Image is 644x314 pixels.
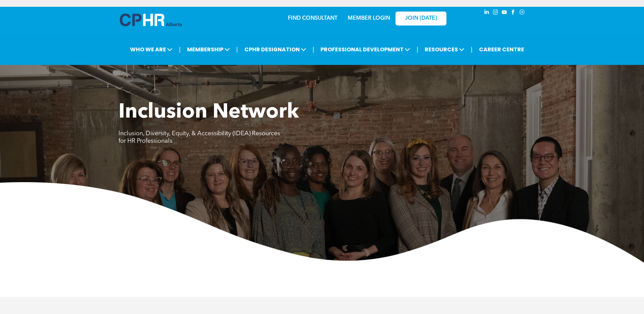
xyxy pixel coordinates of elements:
[417,42,418,56] li: |
[483,8,491,18] a: linkedin
[518,8,526,18] a: Social network
[395,12,446,25] a: JOIN [DATE]
[120,14,182,26] img: A blue and white logo for cp alberta
[236,42,238,56] li: |
[405,15,437,22] span: JOIN [DATE]
[313,42,314,56] li: |
[128,43,174,56] span: WHO WE ARE
[348,16,390,21] a: MEMBER LOGIN
[242,43,308,56] span: CPHR DESIGNATION
[423,43,466,56] span: RESOURCES
[318,43,412,56] span: PROFESSIONAL DEVELOPMENT
[118,102,299,123] span: Inclusion Network
[501,8,508,18] a: youtube
[492,8,499,18] a: instagram
[477,43,526,56] a: CAREER CENTRE
[185,43,232,56] span: MEMBERSHIP
[288,16,337,21] a: FIND CONSULTANT
[118,130,280,144] span: Inclusion, Diversity, Equity, & Accessibility (IDEA) Resources for HR Professionals
[510,8,517,18] a: facebook
[471,42,473,56] li: |
[179,42,181,56] li: |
